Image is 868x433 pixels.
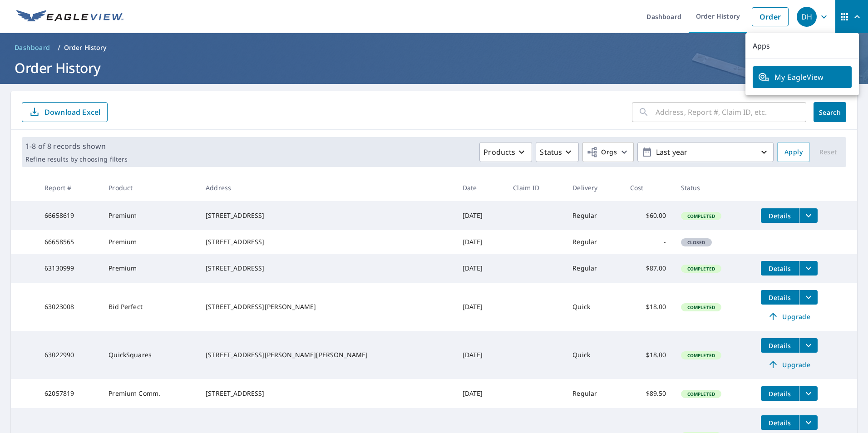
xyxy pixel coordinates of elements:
span: Completed [682,352,720,359]
span: Details [766,212,794,220]
span: Dashboard [15,43,50,52]
p: Refine results by choosing filters [25,155,128,163]
p: Order History [64,43,107,52]
td: 66658619 [37,201,101,230]
button: detailsBtn-62057819 [761,386,799,401]
div: [STREET_ADDRESS] [206,264,448,273]
span: Closed [682,239,711,246]
td: Premium [101,201,198,230]
span: Details [766,341,794,350]
button: detailsBtn-66658619 [761,208,799,223]
td: 63023008 [37,283,101,331]
div: [STREET_ADDRESS][PERSON_NAME] [206,302,448,311]
td: $87.00 [623,254,674,283]
button: filesDropdownBtn-63130999 [799,261,818,276]
th: Address [198,174,455,201]
button: filesDropdownBtn-63023008 [799,290,818,305]
td: Regular [565,379,623,408]
td: Premium [101,254,198,283]
a: Dashboard [11,40,54,55]
button: Products [479,142,532,162]
button: filesDropdownBtn-63022990 [799,338,818,353]
td: - [623,230,674,254]
span: Completed [682,391,720,397]
button: Download Excel [22,102,108,122]
button: detailsBtn-63022990 [761,338,799,353]
span: Completed [682,266,720,272]
th: Report # [37,174,101,201]
a: Upgrade [761,357,818,372]
span: Details [766,293,794,302]
td: [DATE] [455,254,506,283]
td: Premium Comm. [101,379,198,408]
li: / [58,42,60,53]
a: Order [752,7,789,26]
div: [STREET_ADDRESS][PERSON_NAME][PERSON_NAME] [206,350,448,359]
p: Last year [652,144,759,160]
td: 63130999 [37,254,101,283]
td: [DATE] [455,201,506,230]
td: Quick [565,283,623,331]
td: 62057819 [37,379,101,408]
a: Upgrade [761,309,818,324]
td: Bid Perfect [101,283,198,331]
button: detailsBtn-63130999 [761,261,799,276]
span: My EagleView [758,72,846,83]
td: Regular [565,230,623,254]
input: Address, Report #, Claim ID, etc. [656,99,806,125]
td: [DATE] [455,379,506,408]
span: Completed [682,213,720,219]
button: Apply [777,142,810,162]
span: Details [766,264,794,273]
td: [DATE] [455,230,506,254]
button: Status [536,142,579,162]
p: Apps [745,33,859,59]
button: detailsBtn-63023008 [761,290,799,305]
p: 1-8 of 8 records shown [25,141,128,152]
th: Delivery [565,174,623,201]
td: QuickSquares [101,331,198,379]
button: filesDropdownBtn-66658619 [799,208,818,223]
span: Apply [784,147,803,158]
a: My EagleView [753,66,852,88]
td: 63022990 [37,331,101,379]
div: [STREET_ADDRESS] [206,211,448,220]
button: filesDropdownBtn-62057819 [799,386,818,401]
span: Details [766,389,794,398]
th: Cost [623,174,674,201]
td: $18.00 [623,283,674,331]
td: $89.50 [623,379,674,408]
td: [DATE] [455,331,506,379]
img: EV Logo [16,10,123,24]
span: Completed [682,304,720,310]
span: Search [821,108,839,117]
th: Status [674,174,754,201]
th: Product [101,174,198,201]
div: [STREET_ADDRESS] [206,237,448,246]
td: Premium [101,230,198,254]
button: Search [814,102,846,122]
span: Orgs [587,147,617,158]
td: Quick [565,331,623,379]
th: Claim ID [506,174,565,201]
nav: breadcrumb [11,40,857,55]
div: [STREET_ADDRESS] [206,389,448,398]
button: Orgs [582,142,634,162]
button: Last year [637,142,774,162]
td: $60.00 [623,201,674,230]
span: Upgrade [766,359,812,370]
p: Status [540,147,562,157]
td: 66658565 [37,230,101,254]
p: Download Excel [44,107,100,117]
span: Details [766,418,794,427]
span: Upgrade [766,311,812,322]
td: [DATE] [455,283,506,331]
h1: Order History [11,59,857,77]
th: Date [455,174,506,201]
button: detailsBtn-62033594 [761,415,799,430]
p: Products [483,147,515,157]
td: Regular [565,201,623,230]
td: Regular [565,254,623,283]
div: DH [797,7,817,27]
button: filesDropdownBtn-62033594 [799,415,818,430]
